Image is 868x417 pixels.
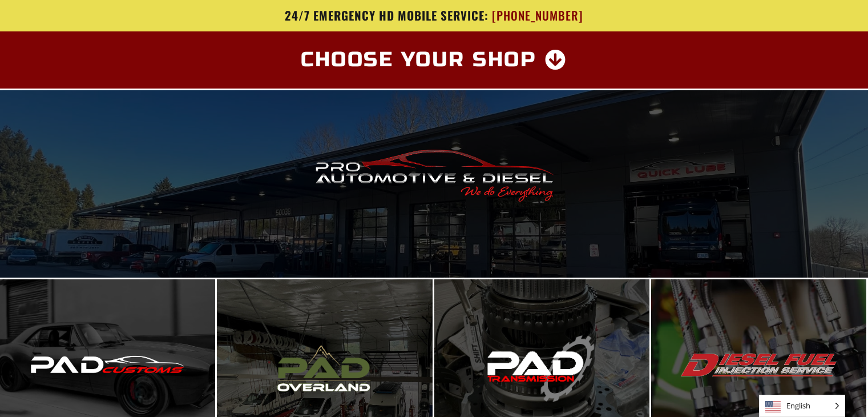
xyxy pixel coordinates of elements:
span: Choose Your Shop [301,50,536,70]
aside: Language selected: English [759,395,845,417]
span: 24/7 Emergency HD Mobile Service: [285,6,488,24]
span: [PHONE_NUMBER] [492,9,583,23]
span: English [760,395,845,416]
a: Choose Your Shop [287,43,581,77]
a: 24/7 Emergency HD Mobile Service: [PHONE_NUMBER] [100,9,768,23]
